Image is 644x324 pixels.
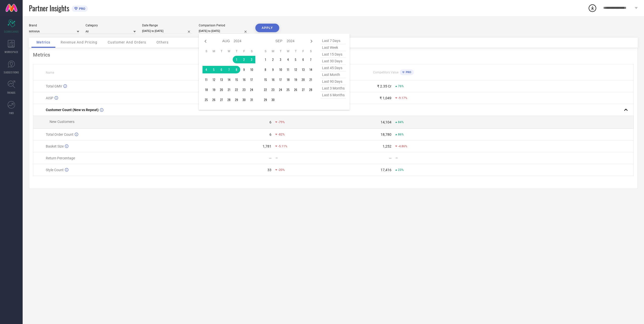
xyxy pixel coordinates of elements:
span: last month [321,71,346,78]
td: Sat Sep 21 2024 [307,76,314,83]
span: -5.11% [278,145,287,148]
span: PRO [405,71,411,74]
th: Thursday [233,49,240,53]
th: Saturday [248,49,255,53]
td: Thu Aug 22 2024 [233,86,240,94]
td: Sat Aug 10 2024 [248,66,255,73]
span: -82% [278,133,285,136]
td: Sun Sep 15 2024 [262,76,269,83]
span: SCORECARDS [4,30,19,33]
th: Sunday [262,49,269,53]
td: Mon Aug 19 2024 [210,86,218,94]
th: Thursday [292,49,299,53]
div: 14,104 [381,120,391,124]
td: Thu Aug 15 2024 [233,76,240,83]
td: Fri Aug 16 2024 [240,76,248,83]
td: Tue Sep 10 2024 [277,66,284,73]
span: 23% [398,168,404,172]
span: -9.17% [398,96,407,100]
td: Sat Aug 03 2024 [248,56,255,63]
td: Wed Aug 28 2024 [225,96,233,104]
div: Open download list [588,4,597,13]
th: Friday [299,49,307,53]
td: Fri Sep 27 2024 [299,86,307,94]
td: Mon Sep 02 2024 [269,56,277,63]
td: Sat Aug 24 2024 [248,86,255,94]
span: last 3 months [321,85,346,92]
span: Competitors Value [373,71,398,74]
th: Saturday [307,49,314,53]
span: 76% [398,84,404,88]
td: Fri Aug 02 2024 [240,56,248,63]
td: Thu Sep 26 2024 [292,86,299,94]
th: Sunday [203,49,210,53]
span: Total Order Count [46,132,73,136]
div: — [395,156,453,160]
span: New Customers [50,120,74,124]
td: Sun Sep 08 2024 [262,66,269,73]
td: Sun Sep 01 2024 [262,56,269,63]
div: Date Range [142,24,192,27]
td: Sat Sep 14 2024 [307,66,314,73]
div: — [275,156,333,160]
td: Fri Aug 09 2024 [240,66,248,73]
td: Thu Sep 12 2024 [292,66,299,73]
td: Tue Sep 24 2024 [277,86,284,94]
span: AISP [46,96,53,100]
span: last 15 days [321,51,346,58]
td: Thu Aug 08 2024 [233,66,240,73]
th: Wednesday [225,49,233,53]
div: 18,780 [381,132,391,136]
div: 1,252 [383,144,391,148]
span: last week [321,44,346,51]
td: Tue Aug 20 2024 [218,86,225,94]
td: Wed Aug 14 2024 [225,76,233,83]
th: Monday [269,49,277,53]
div: 6 [269,132,271,136]
td: Mon Aug 12 2024 [210,76,218,83]
td: Tue Aug 06 2024 [218,66,225,73]
span: -20% [278,168,285,172]
span: -4.86% [398,145,407,148]
th: Tuesday [277,49,284,53]
td: Sat Sep 07 2024 [307,56,314,63]
span: Basket Size [46,144,64,148]
div: Brand [29,24,79,27]
td: Sun Aug 25 2024 [203,96,210,104]
td: Mon Sep 09 2024 [269,66,277,73]
span: Others [156,40,169,44]
div: Comparison Period [199,24,249,27]
td: Mon Sep 16 2024 [269,76,277,83]
div: 6 [269,120,271,124]
td: Tue Sep 17 2024 [277,76,284,83]
td: Mon Aug 26 2024 [210,96,218,104]
span: Return Percentage [46,156,75,160]
td: Wed Sep 18 2024 [284,76,292,83]
td: Tue Aug 13 2024 [218,76,225,83]
td: Fri Sep 06 2024 [299,56,307,63]
span: TRENDS [7,91,16,95]
td: Thu Sep 19 2024 [292,76,299,83]
td: Sun Aug 11 2024 [203,76,210,83]
span: Total GMV [46,84,62,88]
div: ₹ 2.35 Cr [377,84,391,88]
td: Sun Aug 18 2024 [203,86,210,94]
span: last 7 days [321,37,346,44]
span: WORKSPACE [5,50,18,54]
div: — [389,156,392,160]
span: Name [46,71,54,74]
th: Tuesday [218,49,225,53]
div: Next month [308,38,314,44]
td: Tue Sep 03 2024 [277,56,284,63]
span: Customer And Orders [108,40,146,44]
td: Wed Sep 04 2024 [284,56,292,63]
td: Mon Sep 30 2024 [269,96,277,104]
td: Fri Aug 30 2024 [240,96,248,104]
td: Mon Aug 05 2024 [210,66,218,73]
td: Thu Sep 05 2024 [292,56,299,63]
div: 1,781 [263,144,271,148]
span: Metrics [36,40,50,44]
span: last 30 days [321,58,346,65]
span: Style Count [46,168,64,172]
span: SUGGESTIONS [4,70,19,74]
